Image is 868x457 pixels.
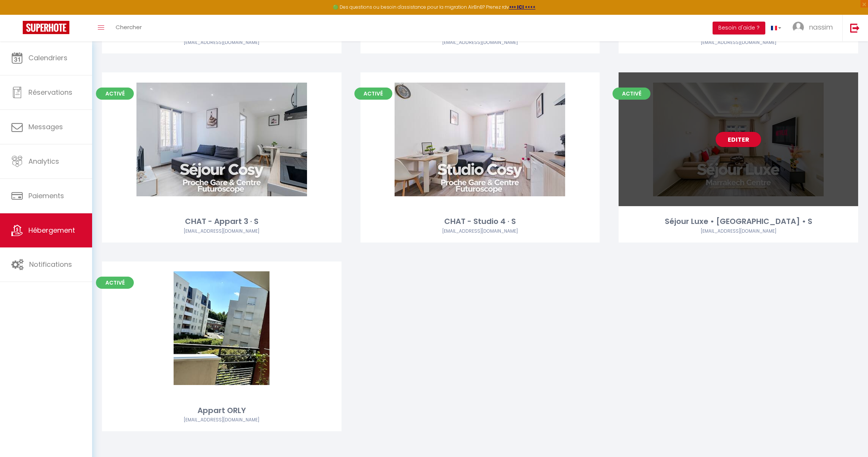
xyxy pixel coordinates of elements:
[102,39,342,46] div: Airbnb
[28,88,72,97] span: Réservations
[28,191,64,200] span: Paiements
[96,88,134,100] span: Activé
[793,22,804,33] img: ...
[28,53,67,63] span: Calendriers
[28,225,75,235] span: Hébergement
[102,216,342,227] div: CHAT - Appart 3 · S
[713,22,765,34] button: Besoin d'aide ?
[360,216,600,227] div: CHAT - Studio 4 · S
[116,23,142,31] span: Chercher
[29,260,72,269] span: Notifications
[102,405,342,416] div: Appart ORLY
[613,88,650,100] span: Activé
[619,39,858,46] div: Airbnb
[360,228,600,235] div: Airbnb
[28,157,59,166] span: Analytics
[360,39,600,46] div: Airbnb
[809,22,833,32] span: nassim
[102,228,342,235] div: Airbnb
[28,122,63,131] span: Messages
[102,416,342,424] div: Airbnb
[787,15,842,41] a: ... nassim
[716,132,761,147] a: Editer
[619,216,858,227] div: Séjour Luxe • [GEOGRAPHIC_DATA] • S
[110,15,147,41] a: Chercher
[619,228,858,235] div: Airbnb
[96,277,134,289] span: Activé
[850,23,860,33] img: logout
[23,21,69,34] img: Super Booking
[354,88,392,100] span: Activé
[509,4,536,10] a: >>> ICI <<<<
